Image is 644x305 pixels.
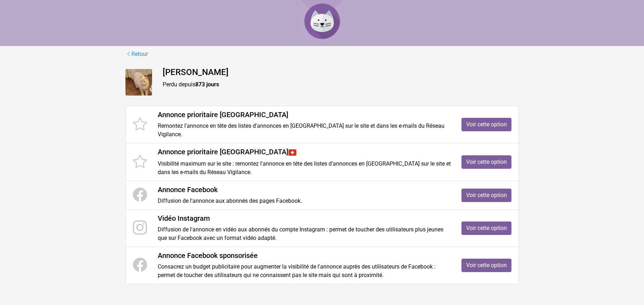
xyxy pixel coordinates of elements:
[125,50,148,59] a: Retour
[163,80,519,89] p: Perdu depuis
[461,221,511,235] a: Voir cette option
[158,148,451,157] h4: Annonce prioritaire [GEOGRAPHIC_DATA]
[158,214,451,223] h4: Vidéo Instagram
[461,189,511,202] a: Voir cette option
[158,122,451,139] p: Remontez l'annonce en tête des listes d'annonces en [GEOGRAPHIC_DATA] sur le site et dans les e-m...
[158,263,451,280] p: Consacrez un budget publicitaire pour augmenter la visibilité de l'annonce auprès des utilisateur...
[461,155,511,169] a: Voir cette option
[158,197,451,205] p: Diffusion de l'annonce aux abonnés des pages Facebook.
[158,160,451,177] p: Visibilité maximum sur le site : remontez l'annonce en tête des listes d'annonces en [GEOGRAPHIC_...
[158,225,451,242] p: Diffusion de l'annonce en vidéo aux abonnés du compte Instagram : permet de toucher des utilisate...
[158,185,451,194] h4: Annonce Facebook
[288,148,297,157] img: Suisse
[163,67,519,77] h4: [PERSON_NAME]
[461,259,511,272] a: Voir cette option
[158,110,451,119] h4: Annonce prioritaire [GEOGRAPHIC_DATA]
[195,81,219,88] strong: 873 jours
[461,118,511,131] a: Voir cette option
[158,251,451,260] h4: Annonce Facebook sponsorisée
